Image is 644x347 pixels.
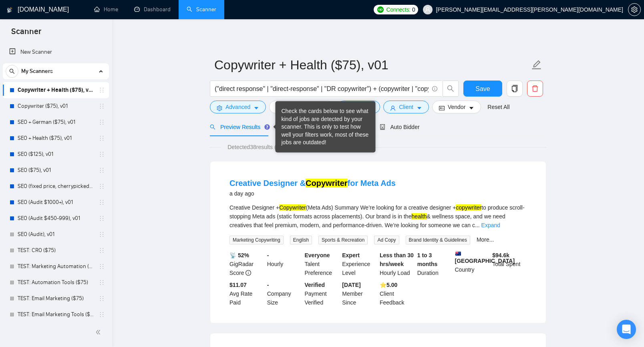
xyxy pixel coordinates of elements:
span: 0 [412,5,415,14]
button: userClientcaret-down [383,101,429,113]
div: Company Size [266,280,303,307]
button: folderJobscaret-down [337,101,380,113]
span: holder [99,295,105,302]
img: logo [7,4,12,16]
div: Avg Rate Paid [228,280,266,307]
span: English [290,236,312,244]
a: SEO (Audit), v01 [18,226,94,242]
span: Ad Copy [374,236,399,244]
a: SEO ($125), v01 [18,146,94,162]
div: Member Since [340,280,378,307]
span: holder [99,247,105,254]
span: search [210,124,215,130]
span: holder [99,135,105,141]
span: Auto Bidder [380,124,419,130]
a: TEST: Marketing Automation ($75) [18,258,94,274]
span: holder [99,311,105,318]
div: Check the cards below to see what kind of jobs are detected by your scanner. This is only to test... [282,107,370,147]
div: Experience Level [340,251,378,277]
span: holder [99,279,105,286]
div: Tooltip anchor [264,123,271,131]
div: Country [453,251,491,277]
a: SEO + Health ($75), v01 [18,130,94,146]
b: Everyone [305,252,330,258]
b: [GEOGRAPHIC_DATA] [455,251,515,264]
span: holder [99,167,105,173]
b: - [267,282,269,288]
span: holder [99,183,105,190]
img: upwork-logo.png [377,6,384,13]
span: My Scanners [21,63,53,79]
span: Client [399,103,413,111]
span: holder [99,199,105,206]
span: Brand Identity & Guidelines [406,236,470,244]
span: delete [527,85,543,92]
div: Open Intercom Messenger [617,320,636,339]
div: Payment Verified [303,280,341,307]
b: - [267,252,269,258]
span: Connects: [386,5,411,14]
span: holder [99,103,105,109]
span: holder [99,119,105,125]
span: idcard [439,105,445,111]
span: copy [507,85,522,92]
a: SEO + German ($75), v01 [18,114,94,130]
button: search [443,81,459,97]
b: Less than 30 hrs/week [380,252,414,267]
button: barsJob Categorycaret-down [269,101,334,113]
span: Marketing Copywriting [229,236,284,244]
div: Duration [416,251,453,277]
span: Scanner [5,26,48,42]
span: edit [531,60,542,70]
a: SEO (Audit $1000+), v01 [18,194,94,210]
a: SEO (fixed price, cherrypicked), v01 [18,178,94,194]
div: GigRadar Score [228,251,266,277]
b: 1 to 3 months [417,252,438,267]
span: setting [217,105,222,111]
input: Search Freelance Jobs... [215,84,429,94]
div: Client Feedback [378,280,416,307]
a: TEST: Email Marketing Tools ($75) [18,307,94,323]
b: Expert [342,252,360,258]
b: 📡 52% [229,252,249,258]
span: Vendor [448,103,465,111]
a: Copywriter + Health ($75), v01 [18,82,94,98]
span: search [443,85,458,92]
span: holder [99,263,105,270]
button: copy [507,81,523,97]
b: $11.07 [229,282,247,288]
input: Scanner name... [214,55,530,75]
a: Reset All [487,103,509,111]
div: Creative Designer + (Meta Ads) Summary We’re looking for a creative designer + to produce scroll-... [229,203,527,230]
div: Hourly [266,251,303,277]
span: holder [99,87,105,93]
span: Advanced [225,103,250,111]
span: ... [475,222,480,228]
span: Preview Results [210,124,268,130]
button: idcardVendorcaret-down [432,101,481,113]
a: TEST: Email Marketing ($75) [18,291,94,307]
span: caret-down [254,105,259,111]
button: delete [527,81,543,97]
b: [DATE] [342,282,360,288]
span: user [425,7,431,12]
a: TEST: CRO ($75) [18,242,94,258]
button: Save [463,81,502,97]
a: homeHome [94,6,118,13]
div: a day ago [229,189,396,198]
span: info-circle [432,86,437,91]
b: Verified [305,282,325,288]
a: setting [628,6,641,13]
span: setting [628,6,640,13]
span: robot [380,124,385,130]
span: holder [99,231,105,238]
li: New Scanner [3,44,109,60]
mark: Copywriter [279,204,306,211]
mark: Copywriter [306,179,347,188]
a: SEO ($75), v01 [18,162,94,178]
button: search [6,65,18,78]
mark: copywriter [456,204,481,211]
a: SEO (Audit $450-999), v01 [18,210,94,226]
span: caret-down [417,105,422,111]
a: More... [477,236,494,243]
